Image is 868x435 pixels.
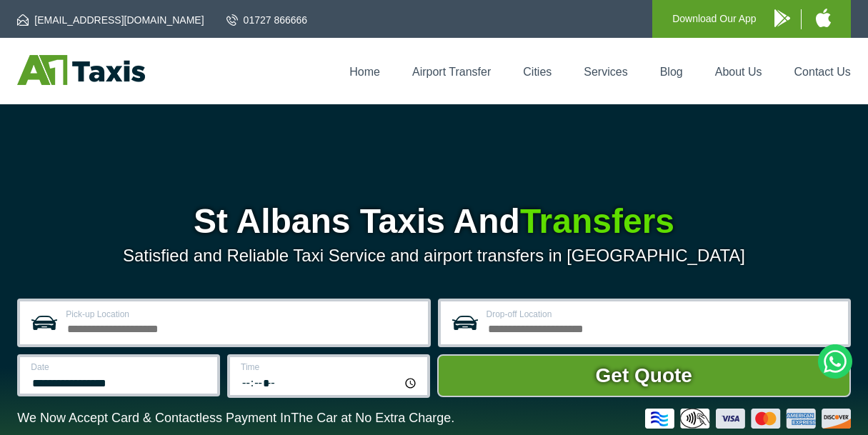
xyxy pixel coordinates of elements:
h1: St Albans Taxis And [17,204,850,239]
label: Time [241,363,419,371]
p: Satisfied and Reliable Taxi Service and airport transfers in [GEOGRAPHIC_DATA] [17,246,850,266]
img: A1 Taxis St Albans LTD [17,55,145,85]
button: Get Quote [437,354,851,397]
a: Services [584,66,627,78]
label: Pick-up Location [66,310,419,319]
a: About Us [715,66,762,78]
a: Blog [660,66,683,78]
p: Download Our App [672,10,757,28]
a: [EMAIL_ADDRESS][DOMAIN_NAME] [17,13,204,27]
span: Transfers [520,202,674,240]
a: Cities [523,66,552,78]
label: Date [31,363,209,371]
p: We Now Accept Card & Contactless Payment In [17,411,454,426]
img: A1 Taxis iPhone App [816,9,831,27]
label: Drop-off Location [487,310,839,319]
span: The Car at No Extra Charge. [291,411,454,425]
a: 01727 866666 [226,13,308,27]
img: A1 Taxis Android App [774,9,790,27]
a: Airport Transfer [412,66,491,78]
img: Credit And Debit Cards [645,409,851,429]
a: Home [349,66,380,78]
a: Contact Us [794,66,851,78]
